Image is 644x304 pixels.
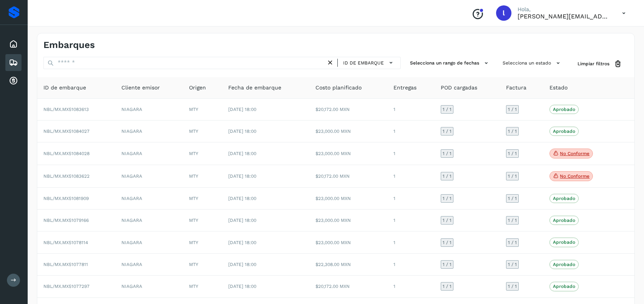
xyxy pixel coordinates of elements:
[5,54,22,71] div: Embarques
[115,121,183,142] td: NIAGARA
[553,240,575,245] p: Aprobado
[43,40,95,51] h4: Embarques
[553,262,575,267] p: Aprobado
[387,210,435,231] td: 1
[309,99,387,121] td: $20,172.00 MXN
[309,188,387,210] td: $23,000.00 MXN
[183,254,222,276] td: MTY
[508,218,517,223] span: 1 / 1
[549,84,568,92] span: Estado
[228,151,256,156] span: [DATE] 18:00
[443,240,451,245] span: 1 / 1
[228,129,256,134] span: [DATE] 18:00
[443,174,451,178] span: 1 / 1
[506,84,526,92] span: Factura
[115,254,183,276] td: NIAGARA
[115,188,183,210] td: NIAGARA
[571,57,628,71] button: Limpiar filtros
[309,254,387,276] td: $22,308.00 MXN
[189,84,206,92] span: Origen
[121,84,160,92] span: Cliente emisor
[183,188,222,210] td: MTY
[560,151,589,156] p: No conforme
[183,121,222,142] td: MTY
[341,57,397,68] button: ID de embarque
[443,218,451,223] span: 1 / 1
[309,210,387,231] td: $23,000.00 MXN
[43,129,90,134] span: NBL/MX.MX51084027
[518,6,610,13] p: Hola,
[508,240,517,245] span: 1 / 1
[115,231,183,253] td: NIAGARA
[553,196,575,201] p: Aprobado
[115,210,183,231] td: NIAGARA
[183,231,222,253] td: MTY
[508,196,517,201] span: 1 / 1
[43,107,89,112] span: NBL/MX.MX51083613
[309,165,387,188] td: $20,172.00 MXN
[387,165,435,188] td: 1
[387,254,435,276] td: 1
[43,196,89,201] span: NBL/MX.MX51081909
[553,218,575,223] p: Aprobado
[387,142,435,165] td: 1
[228,84,281,92] span: Fecha de embarque
[443,262,451,267] span: 1 / 1
[560,173,589,179] p: No conforme
[228,262,256,267] span: [DATE] 18:00
[183,99,222,121] td: MTY
[309,121,387,142] td: $23,000.00 MXN
[228,173,256,179] span: [DATE] 18:00
[43,284,90,289] span: NBL/MX.MX51077297
[443,196,451,201] span: 1 / 1
[228,284,256,289] span: [DATE] 18:00
[387,99,435,121] td: 1
[508,262,517,267] span: 1 / 1
[553,107,575,112] p: Aprobado
[228,218,256,223] span: [DATE] 18:00
[183,210,222,231] td: MTY
[393,84,417,92] span: Entregas
[309,276,387,297] td: $20,172.00 MXN
[508,107,517,112] span: 1 / 1
[5,36,22,53] div: Inicio
[578,60,609,67] span: Limpiar filtros
[441,84,477,92] span: POD cargadas
[443,151,451,156] span: 1 / 1
[183,142,222,165] td: MTY
[443,129,451,134] span: 1 / 1
[407,57,493,69] button: Selecciona un rango de fechas
[508,284,517,289] span: 1 / 1
[183,165,222,188] td: MTY
[387,231,435,253] td: 1
[553,129,575,134] p: Aprobado
[43,84,86,92] span: ID de embarque
[115,165,183,188] td: NIAGARA
[43,173,90,179] span: NBL/MX.MX51083622
[43,240,88,245] span: NBL/MX.MX51078114
[343,59,384,66] span: ID de embarque
[508,129,517,134] span: 1 / 1
[228,240,256,245] span: [DATE] 18:00
[309,231,387,253] td: $23,000.00 MXN
[115,99,183,121] td: NIAGARA
[115,276,183,297] td: NIAGARA
[183,276,222,297] td: MTY
[228,196,256,201] span: [DATE] 18:00
[309,142,387,165] td: $23,000.00 MXN
[115,142,183,165] td: NIAGARA
[5,73,22,89] div: Cuentas por cobrar
[443,284,451,289] span: 1 / 1
[553,284,575,289] p: Aprobado
[443,107,451,112] span: 1 / 1
[43,262,88,267] span: NBL/MX.MX51077811
[315,84,362,92] span: Costo planificado
[387,276,435,297] td: 1
[43,151,90,156] span: NBL/MX.MX51084028
[387,188,435,210] td: 1
[508,174,517,178] span: 1 / 1
[387,121,435,142] td: 1
[500,57,565,69] button: Selecciona un estado
[508,151,517,156] span: 1 / 1
[518,13,610,20] p: lorena.rojo@serviciosatc.com.mx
